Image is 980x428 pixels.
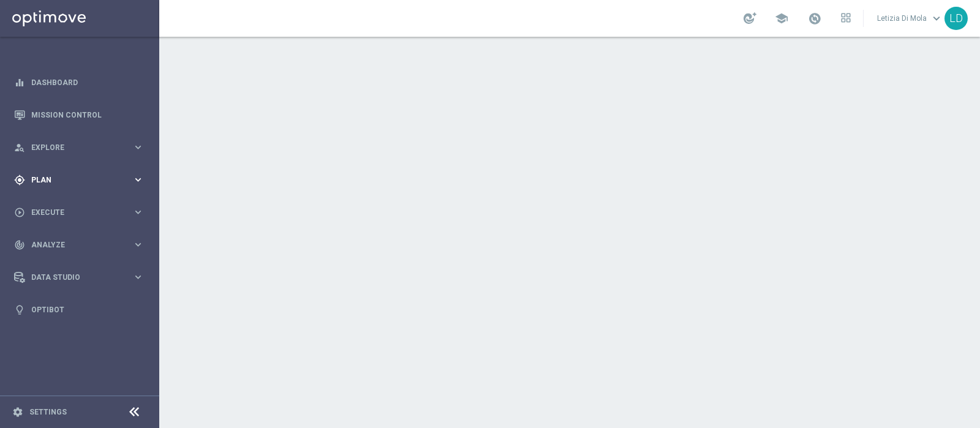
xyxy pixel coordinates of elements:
a: Dashboard [31,66,144,99]
i: keyboard_arrow_right [132,141,144,153]
a: Letizia Di Molakeyboard_arrow_down [876,9,944,28]
i: track_changes [14,239,25,250]
i: play_circle_outline [14,207,25,218]
div: Data Studio [14,272,132,283]
button: play_circle_outline Execute keyboard_arrow_right [13,208,145,217]
span: Explore [31,144,132,151]
span: Analyze [31,241,132,249]
i: keyboard_arrow_right [132,206,144,218]
i: keyboard_arrow_right [132,239,144,250]
a: Mission Control [31,99,144,131]
i: keyboard_arrow_right [132,271,144,283]
span: Plan [31,176,132,184]
i: gps_fixed [14,175,25,186]
i: keyboard_arrow_right [132,174,144,186]
div: LD [944,7,968,30]
span: Data Studio [31,274,132,281]
div: Mission Control [14,99,144,131]
button: gps_fixed Plan keyboard_arrow_right [13,175,145,185]
button: person_search Explore keyboard_arrow_right [13,143,145,152]
div: Plan [14,175,132,186]
div: Analyze [14,239,132,250]
span: Execute [31,209,132,216]
a: Optibot [31,293,144,326]
i: person_search [14,142,25,153]
button: equalizer Dashboard [13,78,145,88]
span: school [775,12,788,25]
a: Settings [29,408,67,416]
div: Explore [14,142,132,153]
i: settings [12,407,23,418]
i: equalizer [14,77,25,88]
div: Dashboard [14,66,144,99]
button: lightbulb Optibot [13,305,145,315]
span: keyboard_arrow_down [930,12,943,25]
div: Optibot [14,293,144,326]
i: lightbulb [14,304,25,315]
button: Data Studio keyboard_arrow_right [13,272,145,282]
div: Execute [14,207,132,218]
button: Mission Control [13,110,145,120]
button: track_changes Analyze keyboard_arrow_right [13,240,145,250]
